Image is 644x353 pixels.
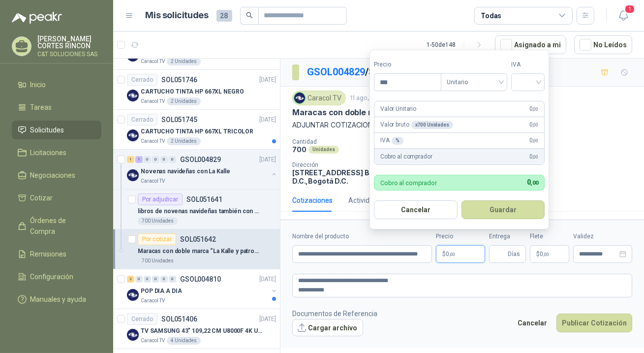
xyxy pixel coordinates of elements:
div: Por cotizar [138,233,176,245]
p: SOL051641 [186,196,222,203]
p: Caracol TV [141,137,165,145]
p: Cantidad [292,138,411,145]
label: Flete [530,232,569,241]
div: Por adjudicar [138,193,183,205]
div: 0 [160,156,168,163]
label: Nombre del producto [292,232,432,241]
div: Caracol TV [292,91,346,105]
span: ,00 [533,106,539,112]
p: TV SAMSUNG 43" 109,22 CM U8000F 4K UHD [141,326,263,336]
div: 4 Unidades [167,337,201,345]
p: SOL051746 [161,76,197,83]
img: Company Logo [127,129,139,141]
span: Remisiones [31,249,67,259]
p: Caracol TV [141,337,165,345]
p: Maracas con doble marca “La Kalle y patrocinador” [292,107,492,118]
div: Cerrado [127,313,157,325]
button: Publicar Cotización [556,314,632,332]
p: SOL051745 [161,116,197,123]
div: Cerrado [127,74,157,86]
div: 2 [127,276,134,283]
p: Caracol TV [141,177,165,185]
span: Unitario [447,75,501,90]
p: SOL051642 [180,236,216,243]
img: Logo peakr [12,12,62,24]
div: 2 Unidades [167,58,201,65]
span: 0 [529,104,538,114]
p: SOL051406 [161,316,197,322]
div: x 700 Unidades [411,121,453,129]
p: Cobro al comprador [380,152,432,161]
p: [DATE] [259,115,276,125]
p: / SOL051642 [307,64,421,80]
span: Inicio [31,79,46,90]
p: CARTUCHO TINTA HP 667XL NEGRO [141,87,244,96]
span: Manuales y ayuda [31,294,87,305]
span: ,00 [533,138,539,143]
p: 700 [292,145,307,154]
h1: Mis solicitudes [146,8,209,23]
div: % [392,137,403,145]
div: 0 [152,156,159,163]
p: [PERSON_NAME] CORTES RINCON [37,35,101,49]
button: Cargar archivo [292,319,363,337]
a: Inicio [12,75,101,94]
p: 11 ago, 2025 [350,94,385,103]
p: Dirección [292,161,391,168]
label: Entrega [489,232,526,241]
label: Validez [573,232,632,241]
img: Company Logo [127,90,139,101]
p: Caracol TV [141,297,165,305]
span: ,00 [543,252,549,257]
a: GSOL004829 [307,66,365,78]
span: Órdenes de Compra [31,215,92,237]
span: Licitaciones [31,147,67,158]
span: 0 [446,251,455,257]
button: Guardar [461,200,545,219]
div: Unidades [308,146,339,154]
div: 2 Unidades [167,97,201,105]
p: GSOL004810 [180,276,221,283]
p: [DATE] [259,75,276,85]
span: 1 [624,4,635,14]
p: Valor bruto [380,120,453,129]
div: 1 [127,156,134,163]
a: Solicitudes [12,121,101,139]
a: Por cotizarSOL051642Maracas con doble marca “La Kalle y patrocinador”700 Unidades [113,229,280,269]
span: Negociaciones [31,170,76,181]
span: 0 [529,152,538,161]
img: Company Logo [127,289,139,301]
div: Todas [481,10,501,21]
div: 0 [135,276,143,283]
a: CerradoSOL051746[DATE] Company LogoCARTUCHO TINTA HP 667XL NEGROCaracol TV2 Unidades [113,70,280,110]
div: 0 [144,156,151,163]
span: search [246,12,253,19]
span: ,00 [533,122,539,128]
p: libros de novenas navideñas también con 2 marcas [138,207,260,216]
div: 0 [160,276,168,283]
span: 28 [216,10,232,22]
span: ,00 [449,252,455,257]
a: Configuración [12,267,101,286]
p: Cobro al comprador [380,180,437,186]
span: Días [508,246,520,262]
span: ,00 [531,180,539,186]
button: Cancelar [512,314,552,332]
p: [DATE] [259,275,276,284]
img: Company Logo [127,329,139,341]
p: ADJUNTAR COTIZACION EN SU FORMTO, CON EL DETALLE DE LO COTIZADO [292,120,632,130]
a: Licitaciones [12,143,101,162]
img: Company Logo [294,93,305,103]
span: 0 [529,120,538,129]
div: Cerrado [127,114,157,126]
p: Valor Unitario [380,104,416,114]
div: 0 [169,156,176,163]
p: Caracol TV [141,97,165,105]
span: ,00 [533,154,539,160]
p: Novenas navideñas con La Kalle [141,167,230,176]
span: Cotizar [31,193,53,203]
a: Por adjudicarSOL051641libros de novenas navideñas también con 2 marcas700 Unidades [113,190,280,229]
div: Cotizaciones [292,195,333,206]
div: Actividad [348,195,377,206]
button: 1 [614,7,632,25]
